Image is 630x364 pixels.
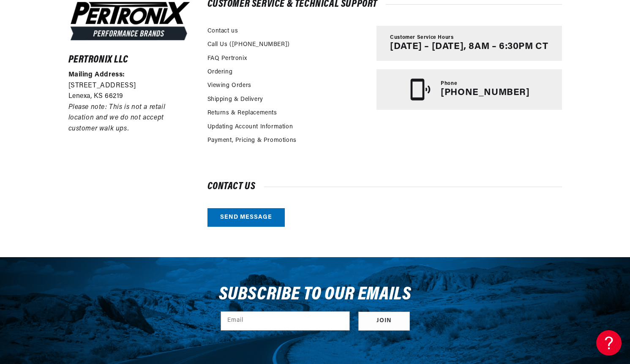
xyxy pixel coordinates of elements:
[390,34,453,41] span: Customer Service Hours
[390,41,548,52] p: [DATE] – [DATE], 8AM – 6:30PM CT
[207,27,238,36] a: Contact us
[219,287,412,303] h3: Subscribe to our emails
[207,81,251,90] a: Viewing Orders
[207,182,562,191] h2: Contact us
[207,95,263,104] a: Shipping & Delivery
[207,68,233,77] a: Ordering
[207,122,293,132] a: Updating Account Information
[207,109,277,118] a: Returns & Replacements
[68,71,125,78] strong: Mailing Address:
[376,69,562,110] a: Phone [PHONE_NUMBER]
[68,81,192,92] p: [STREET_ADDRESS]
[68,91,192,102] p: Lenexa, KS 66219
[207,54,247,63] a: FAQ Pertronix
[207,136,297,145] a: Payment, Pricing & Promotions
[358,312,410,331] button: Subscribe
[207,208,285,227] a: Send message
[68,104,166,132] em: Please note: This is not a retail location and we do not accept customer walk ups.
[441,87,529,98] p: [PHONE_NUMBER]
[441,80,457,87] span: Phone
[68,56,192,64] h6: Pertronix LLC
[207,40,290,49] a: Call Us ([PHONE_NUMBER])
[221,312,349,330] input: Email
